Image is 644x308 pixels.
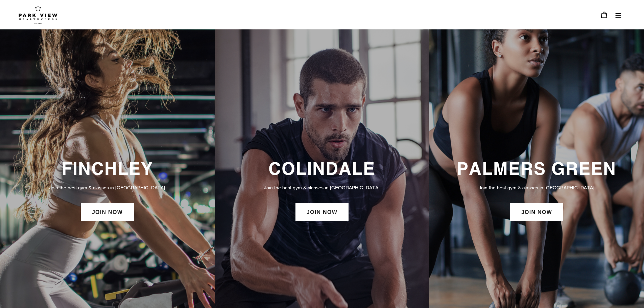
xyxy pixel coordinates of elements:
h3: PALMERS GREEN [436,158,637,179]
button: Menu [611,7,625,22]
a: JOIN NOW: Colindale Membership [295,203,349,221]
p: Join the best gym & classes in [GEOGRAPHIC_DATA] [7,184,208,191]
p: Join the best gym & classes in [GEOGRAPHIC_DATA] [436,184,637,191]
h3: FINCHLEY [7,158,208,179]
p: Join the best gym & classes in [GEOGRAPHIC_DATA] [221,184,423,191]
a: JOIN NOW: Palmers Green Membership [510,203,563,221]
img: Park view health clubs is a gym near you. [19,5,57,24]
a: JOIN NOW: Finchley Membership [81,203,134,221]
h3: COLINDALE [221,158,423,179]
